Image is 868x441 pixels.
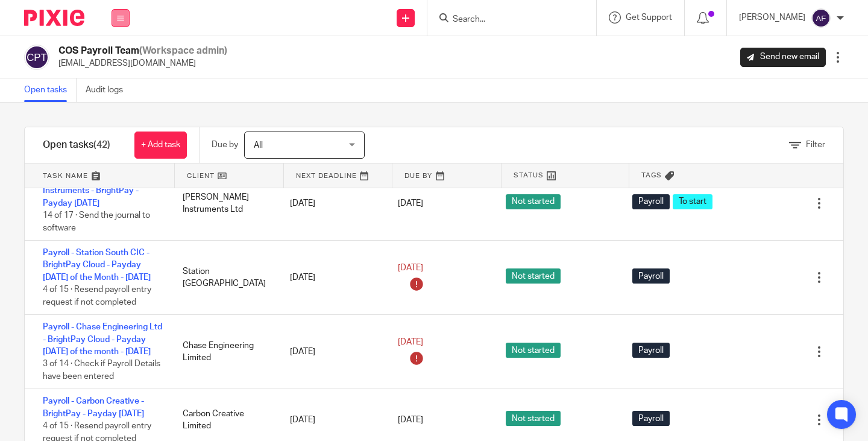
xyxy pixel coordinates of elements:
a: Payroll - [PERSON_NAME] Instruments - BrightPay - Payday [DATE] [43,174,143,208]
div: [DATE] [278,340,386,364]
span: Not started [506,411,561,426]
span: [DATE] [398,338,423,346]
span: [DATE] [398,264,423,272]
p: [PERSON_NAME] [739,11,805,24]
span: (Workspace admin) [139,46,227,56]
span: Not started [506,194,561,209]
a: Audit logs [86,78,132,102]
span: 3 of 14 · Check if Payroll Details have been entered [43,360,160,381]
p: [EMAIL_ADDRESS][DOMAIN_NAME] [58,57,227,69]
a: Payroll - Station South CIC - BrightPay Cloud - Payday [DATE] of the Month - [DATE] [43,249,151,282]
div: [PERSON_NAME] Instruments Ltd [171,185,278,222]
span: Filter [806,141,825,149]
div: Carbon Creative Limited [171,402,278,439]
div: [DATE] [278,265,386,290]
span: 14 of 17 · Send the journal to software [43,211,150,232]
span: (42) [93,140,110,150]
a: + Add task [134,132,187,159]
span: Payroll [632,268,670,284]
span: 4 of 15 · Resend payroll entry request if not completed [43,285,151,306]
a: Open tasks [24,78,77,102]
span: All [254,141,263,150]
div: Chase Engineering Limited [171,334,278,370]
input: Search [451,14,560,25]
span: Tags [641,170,662,180]
span: Not started [506,268,561,284]
div: [DATE] [278,408,386,432]
img: Pixie [24,10,84,26]
p: Due by [212,139,238,151]
span: [DATE] [398,416,423,424]
a: Payroll - Carbon Creative - BrightPay - Payday [DATE] [43,397,144,417]
h2: COS Payroll Team [58,45,227,57]
a: Send new email [740,48,826,67]
span: Payroll [632,343,670,358]
span: Get Support [626,13,672,22]
img: svg%3E [811,8,831,28]
div: [DATE] [278,191,386,215]
h1: Open tasks [43,139,110,151]
div: Station [GEOGRAPHIC_DATA] [171,259,278,296]
a: Payroll - Chase Engineering Ltd - BrightPay Cloud - Payday [DATE] of the month - [DATE] [43,323,162,356]
span: Payroll [632,194,670,209]
img: svg%3E [24,45,49,70]
span: [DATE] [398,199,423,208]
span: To start [673,194,712,209]
span: Not started [506,343,561,358]
span: Status [514,170,544,180]
span: Payroll [632,411,670,426]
